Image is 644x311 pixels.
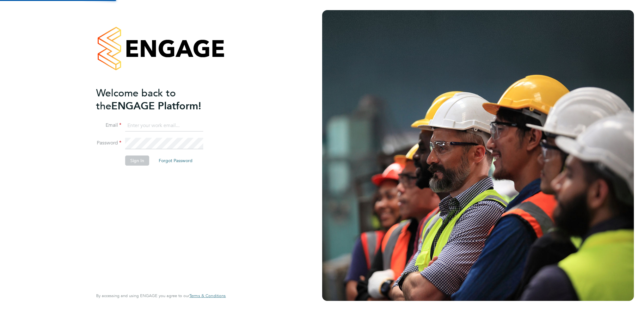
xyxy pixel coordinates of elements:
a: Terms & Conditions [189,293,226,298]
button: Forgot Password [154,155,198,166]
h2: ENGAGE Platform! [96,87,219,113]
span: Terms & Conditions [189,293,226,298]
label: Email [96,122,121,129]
label: Password [96,140,121,146]
input: Enter your work email... [125,120,203,131]
span: Welcome back to the [96,87,176,112]
span: By accessing and using ENGAGE you agree to our [96,293,226,298]
button: Sign In [125,155,149,166]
